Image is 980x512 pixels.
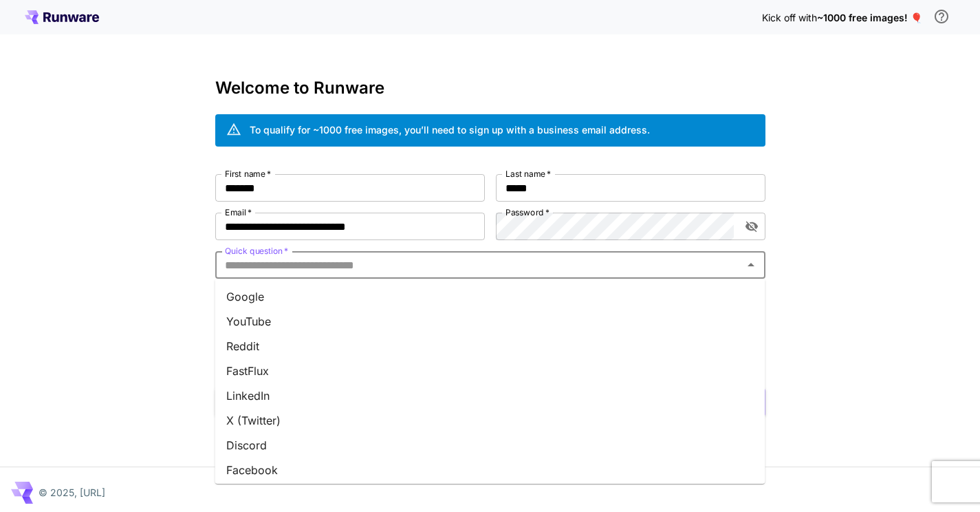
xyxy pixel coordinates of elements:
li: Facebook [215,458,765,482]
li: Reddit [215,334,765,359]
p: © 2025, [URL] [39,485,105,500]
label: Email [225,206,252,218]
label: Last name [505,168,551,180]
label: First name [225,168,271,180]
li: X (Twitter) [215,408,765,433]
label: Password [505,206,549,218]
button: toggle password visibility [739,214,764,239]
button: In order to qualify for free credit, you need to sign up with a business email address and click ... [928,3,955,30]
li: Instagram [215,482,765,507]
li: FastFlux [215,359,765,383]
li: LinkedIn [215,383,765,408]
div: To qualify for ~1000 free images, you’ll need to sign up with a business email address. [250,122,650,137]
span: Kick off with [762,12,817,23]
li: Discord [215,433,765,458]
label: Quick question [225,245,288,257]
span: ~1000 free images! 🎈 [817,12,922,23]
h3: Welcome to Runware [215,78,765,98]
button: Close [741,255,761,275]
li: Google [215,284,765,309]
li: YouTube [215,309,765,334]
